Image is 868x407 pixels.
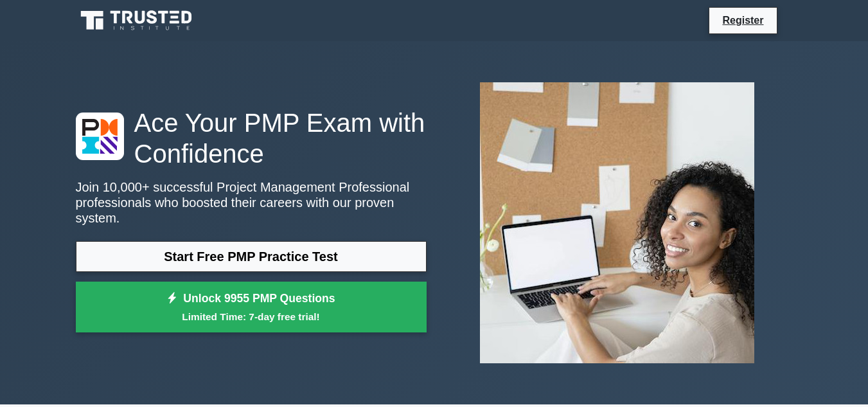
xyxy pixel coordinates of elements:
[76,179,427,226] p: Join 10,000+ successful Project Management Professional professionals who boosted their careers w...
[76,241,427,272] a: Start Free PMP Practice Test
[76,282,427,333] a: Unlock 9955 PMP QuestionsLimited Time: 7-day free trial!
[76,107,427,169] h1: Ace Your PMP Exam with Confidence
[92,309,411,324] small: Limited Time: 7-day free trial!
[714,12,771,28] a: Register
